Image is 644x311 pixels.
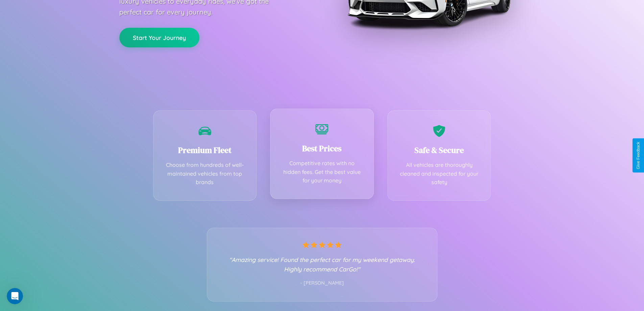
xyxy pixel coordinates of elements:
p: Choose from hundreds of well-maintained vehicles from top brands [164,161,246,187]
p: Competitive rates with no hidden fees. Get the best value for your money [281,159,363,185]
h3: Best Prices [281,143,363,154]
h3: Premium Fleet [164,145,246,156]
button: Start Your Journey [119,28,199,47]
iframe: Intercom live chat [7,288,23,304]
p: "Amazing service! Found the perfect car for my weekend getaway. Highly recommend CarGo!" [221,255,424,274]
div: Give Feedback [636,142,641,169]
h3: Safe & Secure [398,145,481,156]
p: All vehicles are thoroughly cleaned and inspected for your safety [398,161,481,187]
p: - [PERSON_NAME] [221,279,424,288]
